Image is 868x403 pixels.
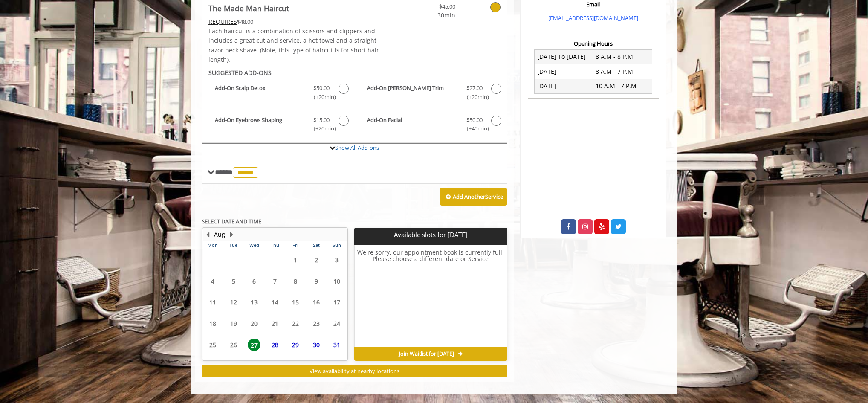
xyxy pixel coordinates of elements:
[593,79,652,93] td: 10 A.M - 7 P.M
[215,84,305,101] b: Add-On Scalp Detox
[208,69,272,77] b: SUGGESTED ADD-ONS
[306,334,326,355] td: Select day30
[548,14,638,22] a: [EMAIL_ADDRESS][DOMAIN_NAME]
[206,116,350,136] label: Add-On Eyebrows Shaping
[367,84,457,101] b: Add-On [PERSON_NAME] Trim
[462,124,487,133] span: (+40min )
[355,249,506,344] h6: We're sorry, our appointment book is currently full. Please choose a different date or Service
[248,339,260,351] span: 27
[535,64,593,79] td: [DATE]
[310,367,399,375] span: View availability at nearby locations
[313,84,330,93] span: $50.00
[335,144,379,151] a: Show All Add-ons
[228,230,235,239] button: Next Month
[244,334,264,355] td: Select day27
[309,93,334,101] span: (+20min )
[358,231,503,238] p: Available slots for [DATE]
[530,1,657,7] h3: Email
[208,17,380,26] div: $48.00
[289,339,302,351] span: 29
[399,351,454,357] span: Join Waitlist for [DATE]
[466,84,483,93] span: $27.00
[204,230,211,239] button: Previous Month
[264,334,285,355] td: Select day28
[202,217,261,225] b: SELECT DATE AND TIME
[535,79,593,93] td: [DATE]
[208,17,237,26] span: This service needs some Advance to be paid before we block your appointment
[359,84,502,104] label: Add-On Beard Trim
[327,241,347,249] th: Sun
[453,193,503,200] b: Add Another Service
[208,27,379,64] span: Each haircut is a combination of scissors and clippers and includes a great cut and service, a ho...
[202,365,507,377] button: View availability at nearby locations
[244,241,264,249] th: Wed
[528,41,659,46] h3: Opening Hours
[206,84,350,104] label: Add-On Scalp Detox
[367,116,457,133] b: Add-On Facial
[310,339,323,351] span: 30
[203,241,223,249] th: Mon
[330,339,343,351] span: 31
[202,65,507,144] div: The Made Man Haircut Add-onS
[285,334,306,355] td: Select day29
[264,241,285,249] th: Thu
[208,2,289,14] b: The Made Man Haircut
[440,188,507,206] button: Add AnotherService
[306,241,326,249] th: Sat
[593,64,652,79] td: 8 A.M - 7 P.M
[309,124,334,133] span: (+20min )
[535,49,593,64] td: [DATE] To [DATE]
[327,334,347,355] td: Select day31
[223,241,243,249] th: Tue
[359,116,502,136] label: Add-On Facial
[269,339,281,351] span: 28
[405,11,455,20] span: 30min
[285,241,306,249] th: Fri
[593,49,652,64] td: 8 A.M - 8 P.M
[215,116,305,133] b: Add-On Eyebrows Shaping
[313,116,330,125] span: $15.00
[214,230,225,239] button: Aug
[466,116,483,125] span: $50.00
[462,93,487,101] span: (+20min )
